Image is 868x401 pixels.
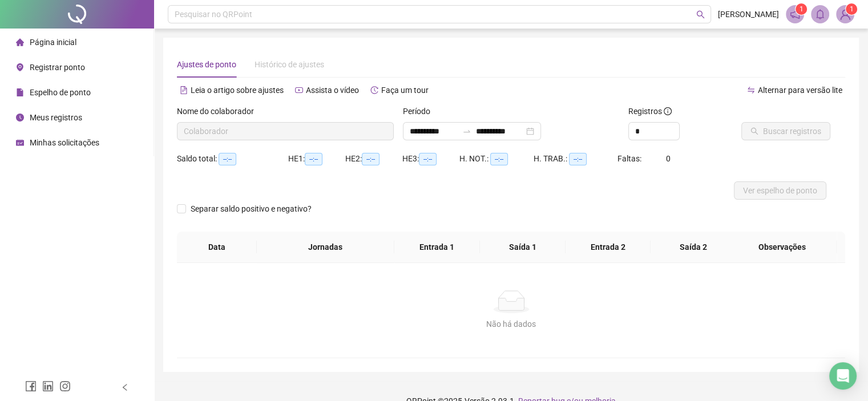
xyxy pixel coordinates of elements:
span: Leia o artigo sobre ajustes [191,86,284,95]
button: Ver espelho de ponto [734,181,826,200]
div: Open Intercom Messenger [829,362,857,390]
span: facebook [25,380,37,392]
span: 1 [850,5,854,13]
th: Data [177,232,257,263]
span: Histórico de ajustes [255,60,324,69]
img: 91589 [837,6,854,23]
span: to [462,127,471,136]
div: H. TRAB.: [534,152,617,165]
span: environment [16,63,24,71]
span: notification [790,9,800,19]
span: --:-- [305,153,322,165]
span: Faltas: [617,154,643,163]
span: clock-circle [16,114,24,121]
th: Observações [728,232,837,263]
span: Minhas solicitações [30,138,99,147]
label: Nome do colaborador [177,105,261,118]
span: instagram [59,380,71,392]
span: linkedin [42,380,54,392]
span: schedule [16,139,24,147]
span: Página inicial [30,38,76,47]
span: file-text [180,86,188,94]
div: HE 2: [345,152,402,165]
span: --:-- [569,153,587,165]
span: --:-- [490,153,508,165]
div: Não há dados [191,318,831,330]
th: Entrada 2 [566,232,651,263]
span: Alternar para versão lite [758,86,842,95]
div: H. NOT.: [459,152,534,165]
th: Jornadas [257,232,394,263]
span: file [16,88,24,96]
span: --:-- [362,153,380,165]
span: 0 [666,154,671,163]
span: info-circle [664,107,672,115]
span: Assista o vídeo [306,86,359,95]
sup: 1 [796,3,807,15]
span: Ajustes de ponto [177,60,236,69]
span: left [121,383,129,391]
span: Registrar ponto [30,63,85,72]
button: Buscar registros [741,122,830,140]
span: --:-- [419,153,437,165]
span: search [696,10,705,19]
div: HE 1: [288,152,345,165]
span: Espelho de ponto [30,88,91,97]
span: Separar saldo positivo e negativo? [186,202,316,215]
span: Observações [737,241,828,253]
span: Meus registros [30,113,82,122]
th: Saída 2 [651,232,736,263]
span: youtube [295,86,303,94]
sup: Atualize o seu contato no menu Meus Dados [846,3,857,15]
span: Faça um tour [381,86,429,95]
span: --:-- [219,153,236,165]
span: Registros [628,105,672,118]
div: Saldo total: [177,152,288,165]
span: [PERSON_NAME] [718,8,779,21]
span: home [16,38,24,46]
span: swap [747,86,755,94]
span: 1 [800,5,804,13]
div: HE 3: [402,152,459,165]
th: Entrada 1 [394,232,480,263]
span: history [370,86,378,94]
th: Saída 1 [480,232,566,263]
span: bell [815,9,825,19]
label: Período [403,105,438,118]
span: swap-right [462,127,471,136]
